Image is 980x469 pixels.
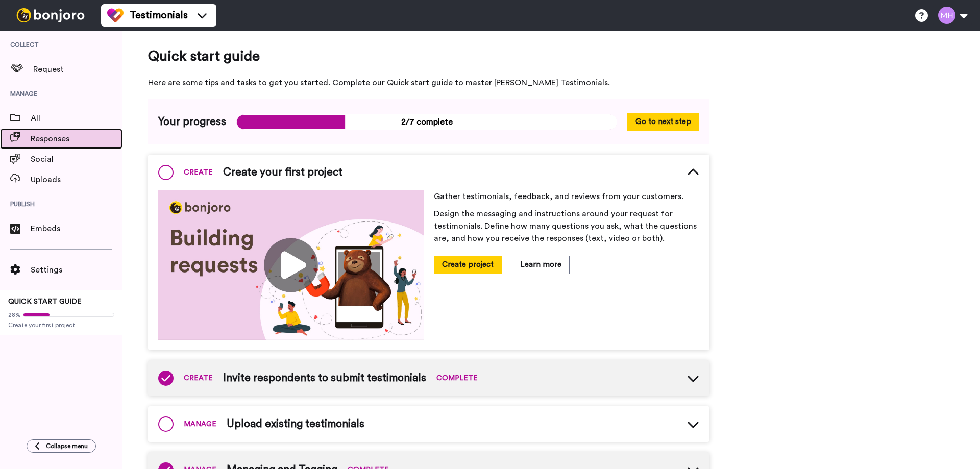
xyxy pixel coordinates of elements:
span: Here are some tips and tasks to get you started. Complete our Quick start guide to master [PERSON... [148,77,709,89]
button: Create project [434,256,502,274]
span: QUICK START GUIDE [8,298,82,305]
span: Invite respondents to submit testimonials [223,371,426,386]
span: Embeds [31,223,122,235]
p: Gather testimonials, feedback, and reviews from your customers. [434,190,699,203]
span: 2/7 complete [236,114,617,130]
span: Quick start guide [148,46,709,66]
span: Testimonials [130,8,188,22]
span: Collapse menu [46,442,88,450]
span: All [31,112,122,125]
span: Create your first project [8,321,114,329]
span: Request [33,63,122,76]
span: Settings [31,264,122,276]
p: Design the messaging and instructions around your request for testimonials. Define how many quest... [434,208,699,244]
span: COMPLETE [436,373,478,383]
span: Your progress [158,114,226,130]
span: CREATE [184,373,213,383]
button: Go to next step [627,113,699,131]
span: MANAGE [184,419,216,429]
span: Responses [31,133,122,145]
span: Uploads [31,174,122,186]
img: bj-logo-header-white.svg [12,8,89,22]
span: Upload existing testimonials [227,416,364,432]
span: Social [31,153,122,165]
img: 341228e223531fa0c85853fd068f9874.jpg [158,190,424,340]
span: 28% [8,311,21,319]
span: Create your first project [223,165,342,180]
span: CREATE [184,167,213,178]
button: Collapse menu [27,439,96,453]
img: tm-color.svg [107,7,124,23]
button: Learn more [512,256,570,274]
